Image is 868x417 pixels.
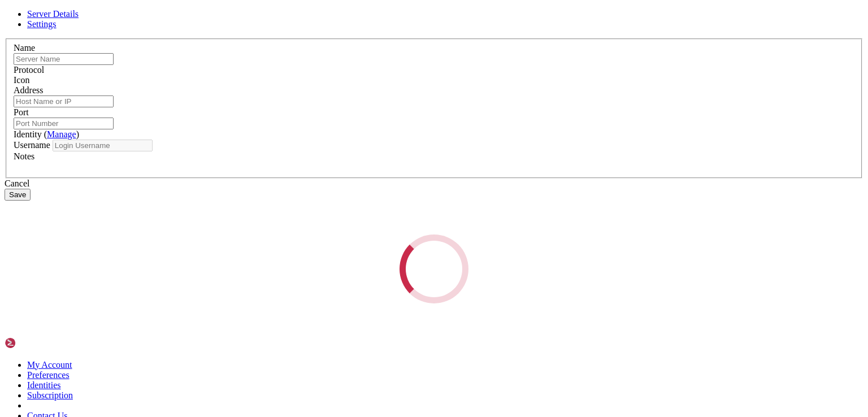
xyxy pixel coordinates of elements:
[5,283,721,293] x-row: XMPP_MUC_DOMAIN=[DOMAIN_NAME]
[14,85,43,95] label: Address
[14,65,44,75] label: Protocol
[5,179,863,189] div: Cancel
[5,206,721,216] x-row: XMPP_DOMAIN=[DOMAIN_NAME]
[14,43,35,53] label: Name
[14,140,50,150] label: Username
[258,360,276,370] span: 8660
[5,168,721,177] x-row: PUBLIC_URL=[URL][DOMAIN_NAME]
[47,129,76,139] a: Manage
[14,53,114,65] input: Server Name
[240,360,258,370] span: 7b50
[5,337,70,349] img: Shellngn
[14,95,114,107] input: Host Name or IP
[5,53,721,62] x-row: HTTP_PORT=80
[5,189,31,201] button: Save
[27,360,72,370] a: My Account
[5,129,721,139] x-row: TZ=[GEOGRAPHIC_DATA]/[GEOGRAPHIC_DATA]
[14,75,29,85] label: Icon
[5,5,721,14] x-row: [root@C20250922116305 jitsi-docker-jitsi-meet-995b0e4]# ^C
[5,91,721,101] x-row: HTTPS_PORT=443
[5,14,721,24] x-row: [root@C20250922116305 jitsi-docker-jitsi-meet-995b0e4]# CONFIG=~/.jitsi-meet-cfg
[14,151,34,161] label: Notes
[5,322,721,331] x-row: XMPP_INTERNAL_MUC_DOMAIN=[DOMAIN_NAME]
[27,370,70,380] a: Preferences
[14,118,114,129] input: Port Number
[44,129,79,139] span: ( )
[27,390,73,400] a: Subscription
[27,19,57,29] a: Settings
[14,107,29,117] label: Port
[14,129,79,139] label: Identity
[27,380,61,390] a: Identities
[252,360,257,370] div: (52, 37)
[385,220,483,317] div: Loading...
[53,140,153,151] input: Login Username
[5,360,240,370] span: JIBRI_XMPP_PASSWORD=7b431ce1710a9fa5df784661c81555e0
[27,9,79,19] a: Server Details
[5,245,721,254] x-row: XMPP_AUTH_DOMAIN=[DOMAIN_NAME]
